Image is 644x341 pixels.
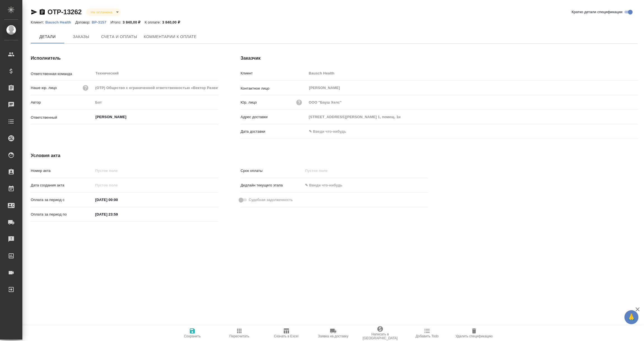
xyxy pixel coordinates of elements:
p: Договор: [75,20,92,24]
p: Оплата за период с [31,197,93,203]
p: Дедлайн текущего этапа [241,183,303,188]
button: Open [215,116,216,118]
p: Автор [31,100,93,105]
input: ✎ Введи что-нибудь [93,196,142,204]
p: Срок оплаты [241,168,303,174]
input: Пустое поле [303,167,352,175]
p: Клиент [241,71,307,76]
h4: Исполнитель [31,55,218,62]
input: Пустое поле [93,167,218,175]
p: 3 840,00 ₽ [162,20,184,24]
p: Адрес доставки [241,114,307,120]
p: Оплата за период по [31,212,93,217]
button: 🙏 [624,310,638,324]
p: Дата создания акта [31,183,93,188]
p: Юр. лицо [241,100,257,105]
p: Контактное лицо [241,86,307,91]
p: Наше юр. лицо [31,85,57,91]
input: Пустое поле [307,98,638,106]
p: Номер акта [31,168,93,174]
div: Не оплачена [86,8,120,16]
p: 3 840,00 ₽ [123,20,145,24]
p: Ответственный [31,115,93,120]
input: Пустое поле [307,113,638,121]
span: 🙏 [627,311,636,323]
input: ✎ Введи что-нибудь [93,210,142,218]
input: Пустое поле [93,84,218,92]
span: Детали [34,33,61,40]
p: Итого: [110,20,122,24]
span: Счета и оплаты [101,33,137,40]
span: Кратко детали спецификации [572,9,622,15]
input: Пустое поле [93,98,218,106]
p: Дата доставки [241,129,307,134]
button: Не оплачена [89,10,114,15]
p: Клиент: [31,20,45,24]
span: Судебная задолженность [249,197,293,203]
input: Пустое поле [93,181,142,189]
input: ✎ Введи что-нибудь [307,127,356,136]
button: Скопировать ссылку [39,9,46,15]
p: К оплате: [145,20,162,24]
a: ВР-3157 [92,20,110,24]
span: Заказы [68,33,94,40]
h4: Заказчик [241,55,638,62]
p: Ответственная команда [31,71,93,77]
span: Комментарии к оплате [144,33,197,40]
a: Bausch Health [45,20,75,24]
p: ВР-3157 [92,20,110,24]
button: Скопировать ссылку для ЯМессенджера [31,9,37,15]
input: ✎ Введи что-нибудь [303,181,352,189]
p: Bausch Health [45,20,75,24]
a: OTP-13262 [48,8,82,16]
h4: Условия акта [31,152,428,159]
input: Пустое поле [307,69,638,77]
